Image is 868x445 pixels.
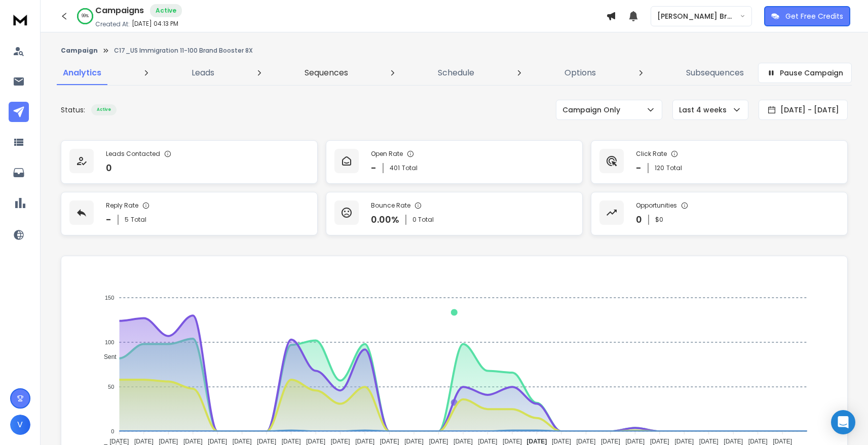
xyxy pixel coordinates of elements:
a: Schedule [432,61,480,85]
tspan: [DATE] [527,438,547,445]
a: Analytics [57,61,107,85]
a: Click Rate-120Total [591,140,848,184]
p: Schedule [438,67,474,79]
p: C17_US Immigration 11-100 Brand Booster 8X [114,47,253,55]
a: Opportunities0$0 [591,192,848,235]
span: Total [402,164,418,172]
tspan: [DATE] [773,438,792,445]
p: Opportunities [636,201,677,210]
span: 120 [655,164,664,172]
tspan: [DATE] [257,438,276,445]
p: 99 % [82,13,89,19]
tspan: [DATE] [282,438,301,445]
tspan: [DATE] [355,438,374,445]
p: Subsequences [686,67,744,79]
p: - [371,161,376,175]
span: 5 [125,216,129,224]
tspan: [DATE] [454,438,473,445]
tspan: [DATE] [331,438,350,445]
p: Options [564,67,596,79]
tspan: [DATE] [159,438,178,445]
tspan: [DATE] [429,438,448,445]
p: Bounce Rate [371,201,410,210]
p: 0 Total [412,216,434,224]
button: V [10,415,30,435]
p: Created At: [95,20,130,28]
tspan: [DATE] [134,438,154,445]
a: Sequences [298,61,354,85]
p: Campaign Only [562,105,624,115]
p: - [636,161,641,175]
tspan: [DATE] [380,438,399,445]
div: Active [91,104,117,115]
button: Campaign [61,47,98,55]
p: 0.00 % [371,213,399,227]
tspan: 100 [105,339,114,345]
p: Sequences [305,67,348,79]
tspan: [DATE] [748,438,768,445]
a: Subsequences [680,61,750,85]
p: Last 4 weeks [679,105,731,115]
span: Sent [96,353,117,360]
tspan: 0 [111,428,114,434]
tspan: [DATE] [650,438,669,445]
h1: Campaigns [95,5,144,17]
img: logo [10,10,30,29]
tspan: [DATE] [503,438,522,445]
p: $ 0 [655,216,663,224]
tspan: 150 [105,295,114,301]
p: Leads [192,67,214,79]
button: Pause Campaign [758,63,852,83]
a: Leads Contacted0 [61,140,318,184]
span: 401 [390,164,400,172]
tspan: [DATE] [552,438,571,445]
span: Total [131,216,146,224]
p: Click Rate [636,150,667,158]
tspan: [DATE] [404,438,424,445]
tspan: 50 [108,384,114,390]
p: - [106,213,111,227]
a: Options [558,61,602,85]
p: Reply Rate [106,201,138,210]
tspan: [DATE] [306,438,325,445]
p: 0 [636,213,642,227]
button: [DATE] - [DATE] [759,100,848,120]
p: 0 [106,161,112,175]
p: Open Rate [371,150,403,158]
a: Open Rate-401Total [326,140,583,184]
a: Leads [185,61,220,85]
p: Get Free Credits [785,11,843,21]
tspan: [DATE] [110,438,129,445]
span: Total [666,164,682,172]
button: Get Free Credits [764,6,850,26]
tspan: [DATE] [208,438,228,445]
tspan: [DATE] [478,438,498,445]
p: Leads Contacted [106,150,160,158]
p: Status: [61,105,85,115]
a: Bounce Rate0.00%0 Total [326,192,583,235]
div: Active [150,4,182,17]
div: Open Intercom Messenger [831,410,855,434]
a: Reply Rate-5Total [61,192,318,235]
tspan: [DATE] [183,438,203,445]
p: [DATE] 04:13 PM [132,20,178,28]
p: [PERSON_NAME] Bros. Motion Pictures [657,11,740,21]
tspan: [DATE] [233,438,252,445]
tspan: [DATE] [724,438,743,445]
tspan: [DATE] [675,438,694,445]
p: Analytics [63,67,101,79]
tspan: [DATE] [626,438,645,445]
tspan: [DATE] [601,438,620,445]
tspan: [DATE] [577,438,596,445]
tspan: [DATE] [699,438,719,445]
